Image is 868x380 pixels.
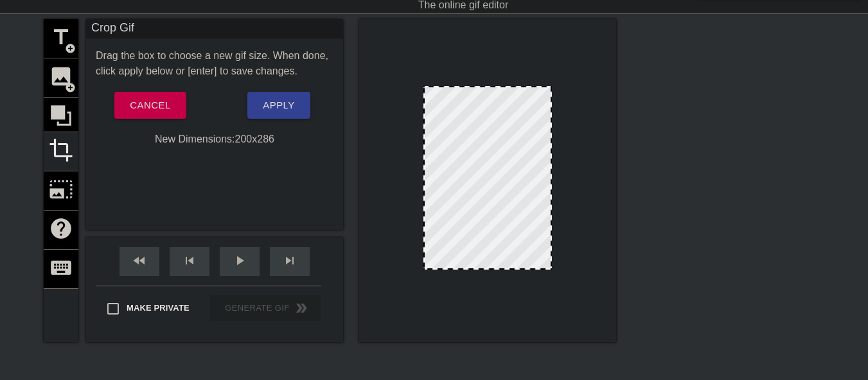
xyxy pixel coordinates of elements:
span: Make Private [127,302,190,315]
span: crop [49,138,73,162]
div: New Dimensions: 200 x 286 [86,132,343,147]
span: Apply [263,97,294,114]
div: Drag the box to choose a new gif size. When done, click apply below or [enter] to save changes. [86,48,343,79]
span: skip_previous [182,253,197,268]
span: play_arrow [232,253,247,268]
button: Cancel [114,92,186,119]
div: Crop Gif [86,19,343,39]
span: fast_rewind [132,253,147,268]
span: Cancel [130,97,170,114]
span: skip_next [282,253,297,268]
button: Apply [247,92,310,119]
